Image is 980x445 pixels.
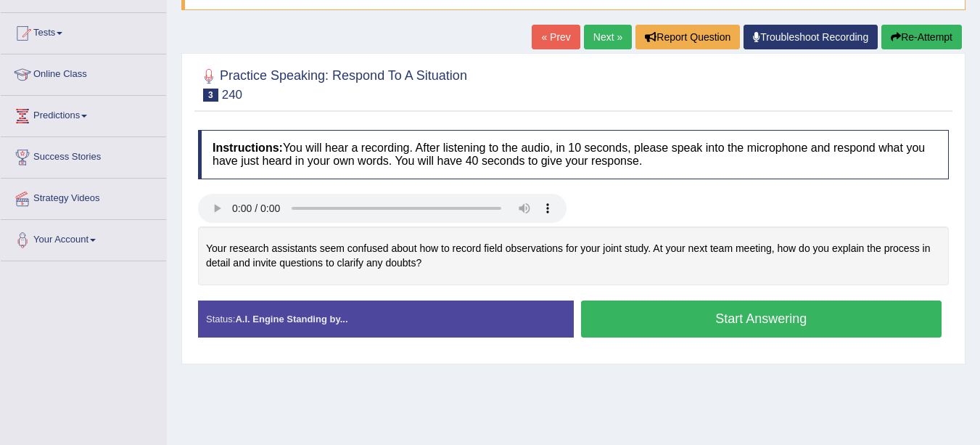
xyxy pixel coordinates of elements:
a: Online Class [1,54,166,91]
span: 3 [203,89,218,102]
a: Strategy Videos [1,179,166,215]
button: Start Answering [581,301,942,338]
button: Re-Attempt [881,25,962,49]
button: Report Question [635,25,740,49]
div: Status: [198,301,574,338]
a: « Prev [532,25,580,49]
a: Tests [1,13,166,49]
a: Next » [584,25,632,49]
strong: A.I. Engine Standing by... [235,314,347,324]
h2: Practice Speaking: Respond To A Situation [198,65,467,102]
a: Success Stories [1,137,166,173]
a: Your Account [1,220,166,256]
div: Your research assistants seem confused about how to record field observations for your joint stud... [198,226,949,285]
b: Instructions: [213,142,283,154]
h4: You will hear a recording. After listening to the audio, in 10 seconds, please speak into the mic... [198,130,949,179]
a: Troubleshoot Recording [744,25,878,49]
a: Predictions [1,96,166,132]
small: 240 [222,88,242,102]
